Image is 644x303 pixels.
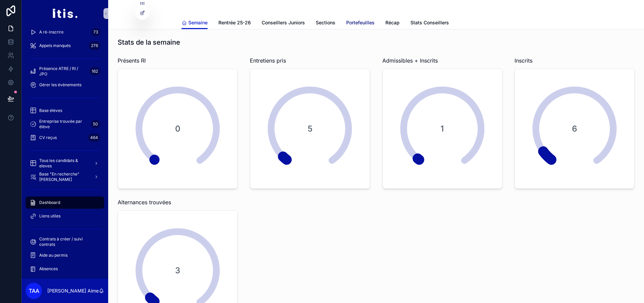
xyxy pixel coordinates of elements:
a: Récap [385,17,400,30]
span: Entreprise trouvée par élève [39,119,88,130]
div: 464 [88,134,100,142]
a: CV reçus464 [26,132,104,144]
a: Conseillers Juniors [262,17,305,30]
span: Présents RI [118,56,146,65]
a: Présence ATRE / RI / JPO162 [26,65,104,77]
a: Base "En recherche" [PERSON_NAME] [26,171,104,183]
span: Récap [385,19,400,26]
a: Gérer les évènements [26,79,104,91]
a: Stats Conseillers [410,17,449,30]
div: 50 [91,120,100,128]
span: Admissibles + Inscrits [382,56,438,65]
div: scrollable content [22,27,108,279]
span: Semaine [188,19,208,26]
span: Gérer les évènements [39,82,81,88]
span: 3 [175,265,180,276]
p: [PERSON_NAME] Aime [47,287,99,294]
span: Base élèves [39,108,62,113]
div: 162 [90,67,100,75]
span: Rentrée 25-26 [218,19,251,26]
span: Appels manqués [39,43,71,48]
span: Contrats à créer / suivi contrats [39,236,97,247]
h1: Stats de la semaine [118,38,180,47]
span: Conseillers Juniors [262,19,305,26]
span: 1 [440,123,444,134]
a: Portefeuilles [346,17,375,30]
a: Liens utiles [26,210,104,222]
span: Tous les candidats & eleves [39,158,89,169]
span: Alternances trouvées [118,198,171,206]
span: Liens utiles [39,213,61,219]
a: Absences [26,263,104,275]
a: Rentrée 25-26 [218,17,251,30]
div: 73 [91,28,100,36]
span: Dashboard [39,200,60,205]
span: CV reçus [39,135,57,140]
span: Sections [316,19,335,26]
span: Stats Conseillers [410,19,449,26]
a: Semaine [182,17,208,29]
a: Base élèves [26,104,104,117]
span: Inscrits [515,56,532,65]
div: 276 [89,42,100,50]
span: 6 [572,123,577,134]
a: Tous les candidats & eleves [26,157,104,169]
img: App logo [52,8,77,19]
span: Portefeuilles [346,19,375,26]
span: Absences [39,266,58,272]
span: Aide au permis [39,253,68,258]
a: Entreprise trouvée par élève50 [26,118,104,130]
span: TAA [29,287,39,295]
span: Base "En recherche" [PERSON_NAME] [39,171,89,182]
a: Contrats à créer / suivi contrats [26,236,104,248]
span: 0 [175,123,181,134]
a: Sections [316,17,335,30]
a: A ré-inscrire73 [26,26,104,38]
a: Dashboard [26,196,104,209]
span: 5 [308,123,312,134]
span: Présence ATRE / RI / JPO [39,66,87,77]
span: Entretiens pris [250,56,286,65]
a: Appels manqués276 [26,40,104,52]
span: A ré-inscrire [39,29,64,35]
a: Aide au permis [26,249,104,261]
